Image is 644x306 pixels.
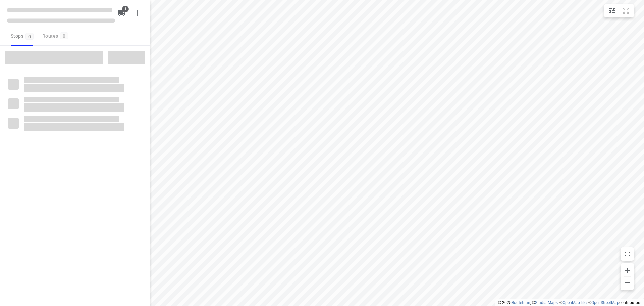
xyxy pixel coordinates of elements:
[605,4,619,17] button: Map settings
[498,300,641,305] li: © 2025 , © , © © contributors
[591,300,619,305] a: OpenStreetMap
[535,300,558,305] a: Stadia Maps
[562,300,588,305] a: OpenMapTiles
[604,4,634,17] div: small contained button group
[512,300,530,305] a: Routetitan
